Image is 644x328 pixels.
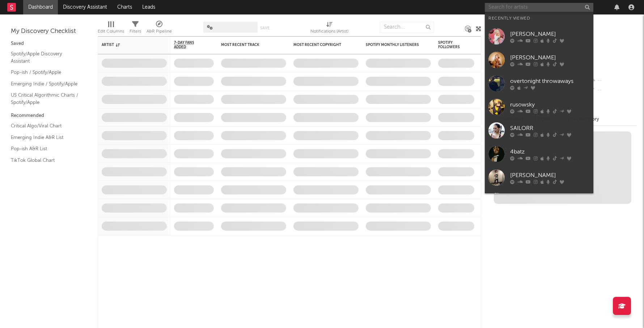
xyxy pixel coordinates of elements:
[485,3,593,12] input: Search for artists
[485,95,593,119] a: rusowsky
[11,91,80,106] a: US Critical Algorithmic Charts / Spotify/Apple
[147,18,172,39] div: A&R Pipeline
[11,50,80,65] a: Spotify/Apple Discovery Assistant
[130,18,141,39] div: Filters
[510,171,590,180] div: [PERSON_NAME]
[488,14,590,23] div: Recently Viewed
[11,145,80,153] a: Pop-ish A&R List
[260,26,270,30] button: Save
[102,43,156,47] div: Artist
[221,43,275,47] div: Most Recent Track
[11,112,87,120] div: Recommended
[510,124,590,133] div: SAILORR
[510,30,590,38] div: [PERSON_NAME]
[510,53,590,62] div: [PERSON_NAME]
[11,27,87,36] div: My Discovery Checklist
[130,27,141,36] div: Filters
[11,122,80,130] a: Critical Algo/Viral Chart
[98,18,124,39] div: Edit Columns
[11,68,80,76] a: Pop-ish / Spotify/Apple
[98,27,124,36] div: Edit Columns
[11,80,80,88] a: Emerging Indie / Spotify/Apple
[485,48,593,72] a: [PERSON_NAME]
[510,147,590,156] div: 4batz
[366,43,420,47] div: Spotify Monthly Listeners
[11,156,80,164] a: TikTok Global Chart
[485,119,593,142] a: SAILORR
[589,76,637,85] div: --
[11,134,80,142] a: Emerging Indie A&R List
[485,166,593,189] a: [PERSON_NAME]
[174,41,203,49] span: 7-Day Fans Added
[510,77,590,85] div: overtonight throwaways
[11,39,87,48] div: Saved
[147,27,172,36] div: A&R Pipeline
[510,100,590,109] div: rusowsky
[485,72,593,95] a: overtonight throwaways
[485,189,593,213] a: Fen
[380,22,434,33] input: Search...
[485,142,593,166] a: 4batz
[293,43,348,47] div: Most Recent Copyright
[589,85,637,95] div: --
[310,18,348,39] div: Notifications (Artist)
[485,25,593,48] a: [PERSON_NAME]
[438,41,463,49] div: Spotify Followers
[310,27,348,36] div: Notifications (Artist)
